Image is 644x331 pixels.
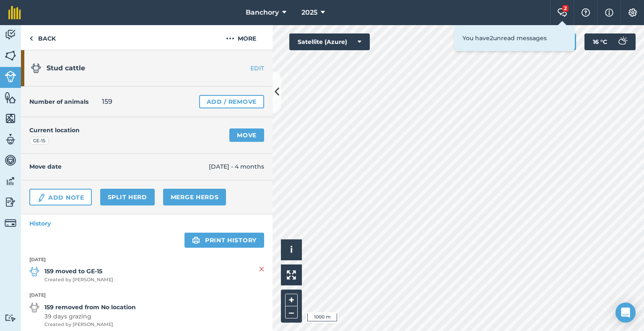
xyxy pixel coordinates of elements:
img: A question mark icon [581,8,591,17]
div: Open Intercom Messenger [615,303,636,323]
img: svg+xml;base64,PD94bWwgdmVyc2lvbj0iMS4wIiBlbmNvZGluZz0idXRmLTgiPz4KPCEtLSBHZW5lcmF0b3I6IEFkb2JlIE... [5,71,16,82]
img: svg+xml;base64,PD94bWwgdmVyc2lvbj0iMS4wIiBlbmNvZGluZz0idXRmLTgiPz4KPCEtLSBHZW5lcmF0b3I6IEFkb2JlIE... [31,63,41,73]
span: 39 days grazing [44,312,136,321]
button: + [285,294,298,306]
img: svg+xml;base64,PHN2ZyB4bWxucz0iaHR0cDovL3d3dy53My5vcmcvMjAwMC9zdmciIHdpZHRoPSI5IiBoZWlnaHQ9IjI0Ii... [29,33,33,44]
a: History [21,214,273,233]
a: Merge Herds [163,189,226,205]
button: Satellite (Azure) [289,33,370,50]
span: Created by [PERSON_NAME] [44,276,113,284]
img: svg+xml;base64,PHN2ZyB4bWxucz0iaHR0cDovL3d3dy53My5vcmcvMjAwMC9zdmciIHdpZHRoPSI1NiIgaGVpZ2h0PSI2MC... [5,112,16,125]
a: Print history [184,233,264,248]
img: svg+xml;base64,PHN2ZyB4bWxucz0iaHR0cDovL3d3dy53My5vcmcvMjAwMC9zdmciIHdpZHRoPSIxOSIgaGVpZ2h0PSIyNC... [192,235,200,245]
span: [DATE] - 4 months [209,162,264,171]
span: 16 ° C [593,33,607,50]
img: Two speech bubbles overlapping with the left bubble in the forefront [557,8,567,17]
img: Four arrows, one pointing top left, one top right, one bottom right and the last bottom left [287,270,296,280]
span: Stud cattle [47,64,85,72]
img: svg+xml;base64,PD94bWwgdmVyc2lvbj0iMS4wIiBlbmNvZGluZz0idXRmLTgiPz4KPCEtLSBHZW5lcmF0b3I6IEFkb2JlIE... [5,154,16,167]
img: svg+xml;base64,PD94bWwgdmVyc2lvbj0iMS4wIiBlbmNvZGluZz0idXRmLTgiPz4KPCEtLSBHZW5lcmF0b3I6IEFkb2JlIE... [29,303,39,313]
img: svg+xml;base64,PD94bWwgdmVyc2lvbj0iMS4wIiBlbmNvZGluZz0idXRmLTgiPz4KPCEtLSBHZW5lcmF0b3I6IEFkb2JlIE... [5,28,16,41]
a: EDIT [220,64,273,72]
p: You have 2 unread messages [462,33,566,43]
h4: Current location [29,126,80,135]
img: A cog icon [628,8,638,17]
img: svg+xml;base64,PD94bWwgdmVyc2lvbj0iMS4wIiBlbmNvZGluZz0idXRmLTgiPz4KPCEtLSBHZW5lcmF0b3I6IEFkb2JlIE... [5,133,16,146]
a: Move [229,128,264,142]
a: Split herd [100,189,155,205]
h4: Number of animals [29,97,88,106]
img: svg+xml;base64,PHN2ZyB4bWxucz0iaHR0cDovL3d3dy53My5vcmcvMjAwMC9zdmciIHdpZHRoPSIyMiIgaGVpZ2h0PSIzMC... [259,264,264,274]
div: GE-15 [29,137,49,145]
strong: 159 moved to GE-15 [44,267,113,276]
button: i [281,239,302,260]
button: 16 °C [584,33,636,50]
img: svg+xml;base64,PHN2ZyB4bWxucz0iaHR0cDovL3d3dy53My5vcmcvMjAwMC9zdmciIHdpZHRoPSIyMCIgaGVpZ2h0PSIyNC... [226,33,234,44]
img: svg+xml;base64,PD94bWwgdmVyc2lvbj0iMS4wIiBlbmNvZGluZz0idXRmLTgiPz4KPCEtLSBHZW5lcmF0b3I6IEFkb2JlIE... [5,175,16,187]
span: Created by [PERSON_NAME] [44,321,136,328]
img: svg+xml;base64,PHN2ZyB4bWxucz0iaHR0cDovL3d3dy53My5vcmcvMjAwMC9zdmciIHdpZHRoPSIxNyIgaGVpZ2h0PSIxNy... [605,8,613,18]
span: 2025 [301,8,317,18]
a: Back [21,25,64,50]
img: svg+xml;base64,PD94bWwgdmVyc2lvbj0iMS4wIiBlbmNvZGluZz0idXRmLTgiPz4KPCEtLSBHZW5lcmF0b3I6IEFkb2JlIE... [29,267,39,277]
strong: 159 removed from No location [44,303,136,312]
img: svg+xml;base64,PD94bWwgdmVyc2lvbj0iMS4wIiBlbmNvZGluZz0idXRmLTgiPz4KPCEtLSBHZW5lcmF0b3I6IEFkb2JlIE... [5,196,16,208]
img: svg+xml;base64,PD94bWwgdmVyc2lvbj0iMS4wIiBlbmNvZGluZz0idXRmLTgiPz4KPCEtLSBHZW5lcmF0b3I6IEFkb2JlIE... [614,33,631,50]
img: svg+xml;base64,PHN2ZyB4bWxucz0iaHR0cDovL3d3dy53My5vcmcvMjAwMC9zdmciIHdpZHRoPSI1NiIgaGVpZ2h0PSI2MC... [5,91,16,104]
img: fieldmargin Logo [8,6,21,19]
span: 159 [102,97,112,107]
img: svg+xml;base64,PD94bWwgdmVyc2lvbj0iMS4wIiBlbmNvZGluZz0idXRmLTgiPz4KPCEtLSBHZW5lcmF0b3I6IEFkb2JlIE... [37,193,46,203]
button: – [285,306,298,318]
span: Banchory [246,8,279,18]
img: svg+xml;base64,PD94bWwgdmVyc2lvbj0iMS4wIiBlbmNvZGluZz0idXRmLTgiPz4KPCEtLSBHZW5lcmF0b3I6IEFkb2JlIE... [5,217,16,229]
a: Add / Remove [199,95,264,108]
strong: [DATE] [29,256,264,264]
strong: [DATE] [29,292,264,299]
img: svg+xml;base64,PD94bWwgdmVyc2lvbj0iMS4wIiBlbmNvZGluZz0idXRmLTgiPz4KPCEtLSBHZW5lcmF0b3I6IEFkb2JlIE... [5,314,16,322]
button: More [210,25,273,50]
div: 2 [562,5,569,12]
a: Add Note [29,189,92,205]
span: i [290,244,293,255]
h4: Move date [29,162,209,171]
img: svg+xml;base64,PHN2ZyB4bWxucz0iaHR0cDovL3d3dy53My5vcmcvMjAwMC9zdmciIHdpZHRoPSI1NiIgaGVpZ2h0PSI2MC... [5,49,16,62]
